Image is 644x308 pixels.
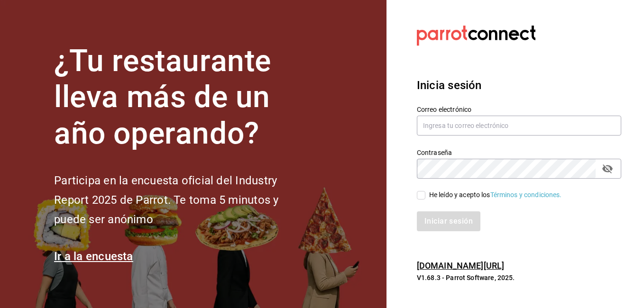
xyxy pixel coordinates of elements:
[599,161,616,177] button: passwordField
[417,273,621,282] p: V1.68.3 - Parrot Software, 2025.
[54,171,310,229] h2: Participa en la encuesta oficial del Industry Report 2025 de Parrot. Te toma 5 minutos y puede se...
[417,149,621,155] label: Contraseña
[490,191,562,199] a: Términos y condiciones.
[417,116,621,136] input: Ingresa tu correo electrónico
[54,250,133,263] a: Ir a la encuesta
[417,261,504,271] a: [DOMAIN_NAME][URL]
[429,190,562,200] div: He leído y acepto los
[54,43,310,152] h1: ¿Tu restaurante lleva más de un año operando?
[417,77,621,94] h3: Inicia sesión
[417,106,621,112] label: Correo electrónico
